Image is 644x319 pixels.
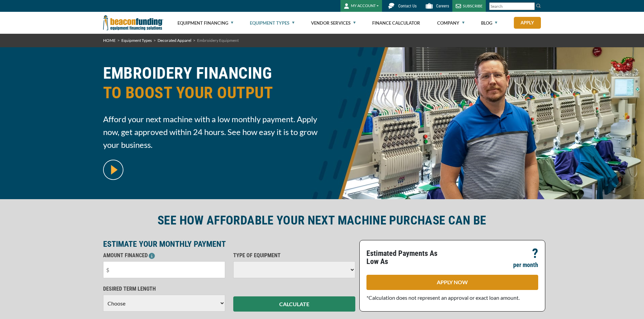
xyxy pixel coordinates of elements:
p: DESIRED TERM LENGTH [103,285,225,293]
a: Apply [514,17,541,29]
p: Estimated Payments As Low As [366,249,448,266]
span: Contact Us [398,4,416,8]
a: Equipment Types [250,12,294,34]
img: Beacon Funding Corporation logo [103,12,163,34]
p: per month [513,261,538,269]
a: Finance Calculator [372,12,420,34]
a: Decorated Apparel [158,38,191,43]
span: Careers [436,4,449,8]
a: Company [437,12,464,34]
span: Afford your next machine with a low monthly payment. Apply now, get approved within 24 hours. See... [103,113,318,151]
button: CALCULATE [233,296,355,312]
a: HOME [103,38,116,43]
p: ? [532,249,538,258]
p: TYPE OF EQUIPMENT [233,251,355,260]
a: Blog [481,12,497,34]
p: ESTIMATE YOUR MONTHLY PAYMENT [103,240,355,248]
a: APPLY NOW [366,275,538,290]
span: TO BOOST YOUR OUTPUT [103,83,318,103]
span: Embroidery Equipment [197,38,239,43]
input: $ [103,261,225,278]
h2: SEE HOW AFFORDABLE YOUR NEXT MACHINE PURCHASE CAN BE [103,213,541,228]
a: Clear search text [528,4,533,9]
a: Equipment Financing [177,12,233,34]
a: Equipment Types [121,38,152,43]
img: Search [536,3,541,8]
span: *Calculation does not represent an approval or exact loan amount. [366,294,520,301]
img: video modal pop-up play button [103,160,123,180]
input: Search [489,2,535,10]
p: AMOUNT FINANCED [103,251,225,260]
h1: EMBROIDERY FINANCING [103,63,318,108]
a: Vendor Services [311,12,356,34]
